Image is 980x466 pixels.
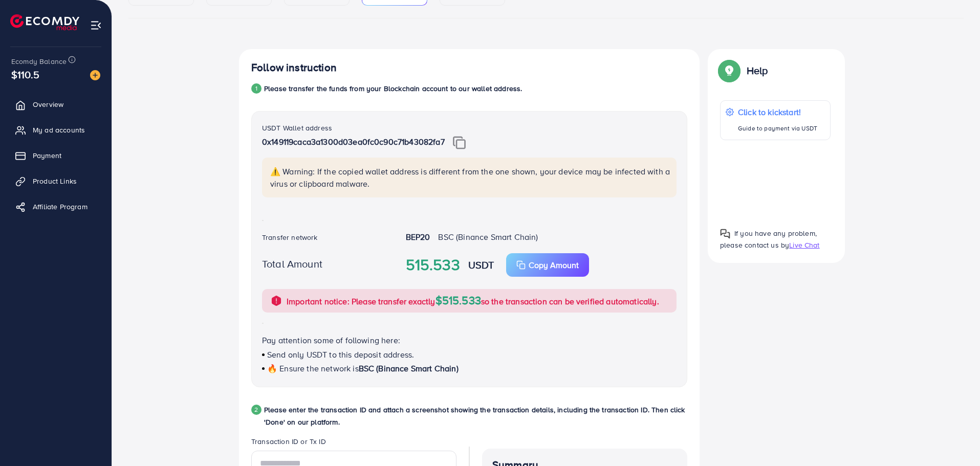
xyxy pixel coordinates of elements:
[720,61,738,80] img: Popup guide
[738,122,817,135] p: Guide to payment via USDT
[262,123,332,133] label: USDT Wallet address
[720,228,817,250] span: If you have any problem, please contact us by
[33,176,77,186] span: Product Links
[270,165,670,190] p: ⚠️ Warning: If the copied wallet address is different from the one shown, your device may be infe...
[33,202,88,212] span: Affiliate Program
[8,196,104,217] a: Affiliate Program
[262,348,677,361] p: Send only USDT to this deposit address.
[33,125,85,135] span: My ad accounts
[33,150,61,161] span: Payment
[90,70,100,80] img: image
[264,404,687,428] p: Please enter the transaction ID and attach a screenshot showing the transaction details, includin...
[468,257,494,272] strong: USDT
[8,94,104,115] a: Overview
[11,56,67,66] span: Ecomdy Balance
[287,294,659,307] p: Important notice: Please transfer exactly so the transaction can be verified automatically.
[937,420,972,458] iframe: Chat
[11,67,39,82] span: $110.5
[789,240,819,250] span: Live Chat
[33,99,63,109] span: Overview
[270,295,282,307] img: alert
[90,19,102,31] img: menu
[406,231,430,242] strong: BEP20
[251,83,262,94] div: 1
[251,61,337,74] h4: Follow instruction
[435,292,481,308] span: $515.533
[738,106,817,118] p: Click to kickstart!
[262,136,677,149] p: 0x149119caca3a1300d03ea0fc0c90c71b43082fa7
[251,405,262,415] div: 2
[267,363,359,374] span: 🔥 Ensure the network is
[262,232,318,242] label: Transfer network
[720,229,730,239] img: Popup guide
[529,259,579,271] p: Copy Amount
[438,231,538,242] span: BSC (Binance Smart Chain)
[251,436,456,451] legend: Transaction ID or Tx ID
[8,145,104,166] a: Payment
[264,82,522,95] p: Please transfer the funds from your Blockchain account to our wallet address.
[453,136,466,149] img: img
[262,256,322,271] label: Total Amount
[8,120,104,140] a: My ad accounts
[506,253,589,277] button: Copy Amount
[8,171,104,191] a: Product Links
[406,254,460,276] strong: 515.533
[10,14,79,30] img: logo
[262,334,677,346] p: Pay attention some of following here:
[747,64,768,77] p: Help
[359,363,459,374] span: BSC (Binance Smart Chain)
